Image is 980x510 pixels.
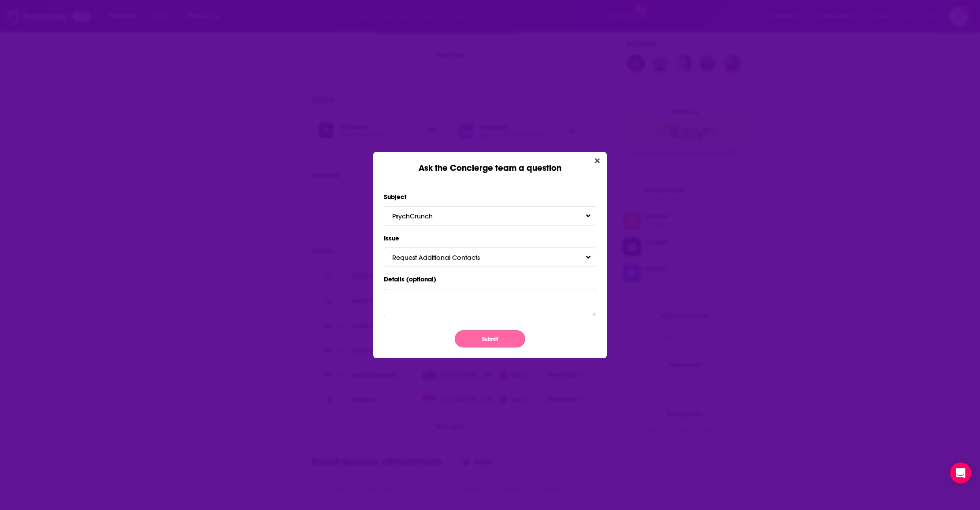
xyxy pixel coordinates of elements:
button: Close [591,155,603,166]
span: Request Additional Contacts [392,253,497,262]
button: Request Additional ContactsToggle Pronoun Dropdown [384,248,596,266]
button: Submit [455,330,525,347]
label: Issue [384,233,596,244]
label: Details (optional) [384,273,596,285]
label: Subject [384,191,596,203]
div: Ask the Concierge team a question [373,152,607,174]
div: Open Intercom Messenger [950,462,971,484]
button: PsychCrunchToggle Pronoun Dropdown [384,206,596,225]
span: PsychCrunch [392,212,450,220]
